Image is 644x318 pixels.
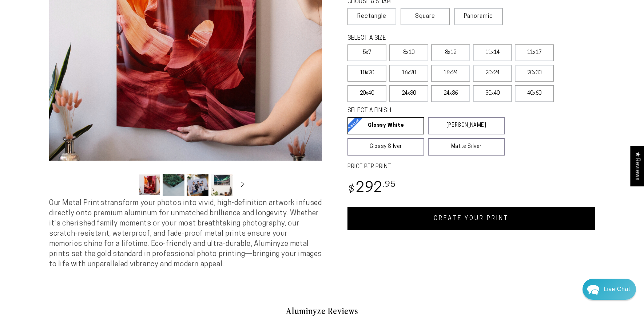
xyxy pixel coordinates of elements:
legend: SELECT A FINISH [347,107,487,115]
label: 24x36 [431,85,470,102]
label: 24x30 [389,85,428,102]
a: Glossy White [347,117,424,134]
bdi: 292 [347,181,396,196]
h2: Aluminyze Reviews [110,305,534,317]
button: Load image 1 in gallery view [139,174,160,196]
div: Chat widget toggle [583,279,636,300]
button: Load image 2 in gallery view [163,174,184,196]
label: 11x17 [515,44,554,61]
label: 30x40 [473,85,512,102]
label: PRICE PER PRINT [347,163,595,171]
span: Square [415,12,435,21]
label: 16x24 [431,65,470,82]
label: 11x14 [473,44,512,61]
label: 8x12 [431,44,470,61]
a: Glossy Silver [347,138,424,156]
div: Click to open Judge.me floating reviews tab [630,146,644,186]
span: Our Metal Prints transform your photos into vivid, high-definition artwork infused directly onto ... [49,200,322,268]
label: 5x7 [347,44,386,61]
label: 40x60 [515,85,554,102]
span: $ [349,185,355,195]
button: Slide left [120,177,136,193]
label: 20x24 [473,65,512,82]
legend: SELECT A SIZE [347,34,493,43]
button: Load image 4 in gallery view [211,174,232,196]
label: 20x40 [347,85,386,102]
a: CREATE YOUR PRINT [347,207,595,230]
button: Slide right [235,177,251,193]
label: 20x30 [515,65,554,82]
div: Contact Us Directly [604,279,630,300]
a: [PERSON_NAME] [428,117,505,134]
a: Matte Silver [428,138,505,156]
label: 16x20 [389,65,428,82]
label: 8x10 [389,44,428,61]
button: Load image 3 in gallery view [187,174,208,196]
sup: .95 [383,181,396,189]
label: 10x20 [347,65,386,82]
span: Panoramic [464,13,493,19]
span: Rectangle [357,12,386,21]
